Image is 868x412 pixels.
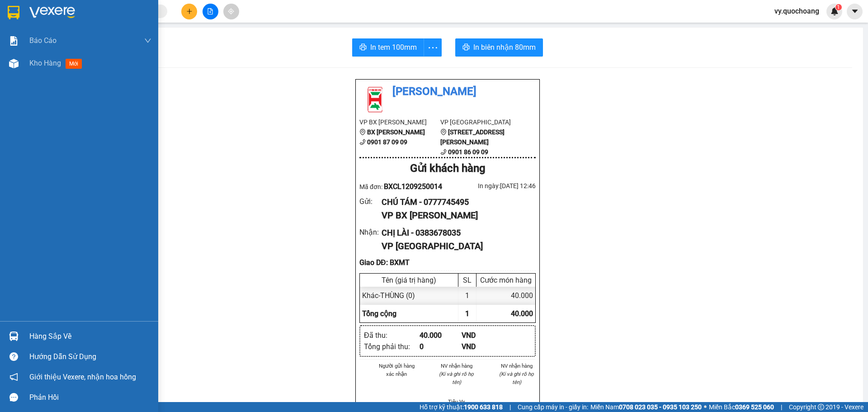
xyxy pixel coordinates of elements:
div: Giao DĐ: BXMT [359,257,536,268]
div: SL [461,276,474,284]
span: environment [359,129,366,135]
div: CHÚ TÁM - 0777745495 [382,196,528,208]
li: NV nhận hàng [497,362,536,370]
div: Tổng phải thu : [364,341,420,352]
i: (Kí và ghi rõ họ tên) [439,371,474,385]
span: Giới thiệu Vexere, nhận hoa hồng [29,371,136,383]
button: file-add [203,4,218,19]
b: 0901 86 09 09 [448,148,488,156]
div: Gửi : [359,196,382,207]
b: BX [PERSON_NAME] [367,128,425,136]
span: Báo cáo [29,35,57,46]
button: plus [181,4,197,19]
button: more [424,38,442,57]
span: file-add [207,8,213,14]
div: CHỊ LÀI - 0383678035 [382,227,528,239]
img: solution-icon [9,36,19,46]
span: ⚪️ [704,405,707,409]
span: mới [66,59,82,69]
span: Tổng cộng [362,309,396,318]
div: Phản hồi [29,391,151,404]
span: 40.000 [511,309,533,318]
span: printer [359,43,367,52]
div: VND [462,341,504,352]
i: (Kí và ghi rõ họ tên) [499,371,534,385]
div: In ngày: [DATE] 12:46 [448,181,536,191]
span: 1 [465,309,469,318]
span: In tem 100mm [370,42,417,53]
div: 40.000 [420,330,462,341]
span: Hỗ trợ kỹ thuật: [420,402,503,412]
div: Gửi khách hàng [359,160,536,177]
li: VP [GEOGRAPHIC_DATA] [440,117,521,127]
img: warehouse-icon [9,59,19,68]
div: VND [462,330,504,341]
span: Khác - THÙNG (0) [362,291,415,300]
button: caret-down [847,4,863,19]
li: NV nhận hàng [438,362,476,370]
span: notification [9,373,18,381]
span: | [509,402,511,412]
span: question-circle [9,352,18,361]
span: Miền Nam [590,402,702,412]
div: Đã thu : [364,330,420,341]
div: 0 [420,341,462,352]
strong: 0708 023 035 - 0935 103 250 [619,403,702,411]
strong: 0369 525 060 [735,403,774,411]
img: logo.jpg [359,83,391,115]
li: [PERSON_NAME] [359,83,536,100]
span: 1 [837,4,840,10]
span: copyright [818,404,824,410]
span: | [781,402,782,412]
li: Người gửi hàng xác nhận [377,362,416,378]
div: Nhận : [359,227,382,238]
div: Cước món hàng [479,276,533,284]
span: plus [186,8,193,14]
sup: 1 [835,4,842,10]
span: phone [359,139,366,145]
b: 0901 87 09 09 [367,138,407,146]
img: logo-vxr [8,6,19,19]
strong: 1900 633 818 [464,403,503,411]
span: environment [440,129,447,135]
span: Miền Bắc [709,402,774,412]
b: [STREET_ADDRESS][PERSON_NAME] [440,128,505,146]
span: Cung cấp máy in - giấy in: [518,402,588,412]
span: Kho hàng [29,59,61,67]
div: 1 [458,287,476,304]
li: VP BX [PERSON_NAME] [359,117,440,127]
img: icon-new-feature [830,7,839,15]
span: caret-down [851,7,859,15]
button: printerIn tem 100mm [352,38,424,57]
div: 40.000 [476,287,535,304]
span: down [144,37,151,44]
div: Hướng dẫn sử dụng [29,350,151,364]
div: Tên (giá trị hàng) [362,276,456,284]
button: aim [223,4,239,19]
li: Tiểu Vy [438,398,476,406]
button: printerIn biên nhận 80mm [455,38,543,57]
span: BXCL1209250014 [384,182,442,191]
span: printer [462,43,470,52]
span: vy.quochoang [767,5,826,17]
div: Hàng sắp về [29,330,151,343]
div: Mã đơn: [359,181,448,192]
span: phone [440,149,447,155]
div: VP BX [PERSON_NAME] [382,208,528,223]
span: message [9,393,18,402]
span: aim [228,8,234,14]
span: In biên nhận 80mm [473,42,536,53]
span: more [424,42,441,53]
div: VP [GEOGRAPHIC_DATA] [382,239,528,253]
img: warehouse-icon [9,331,19,341]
